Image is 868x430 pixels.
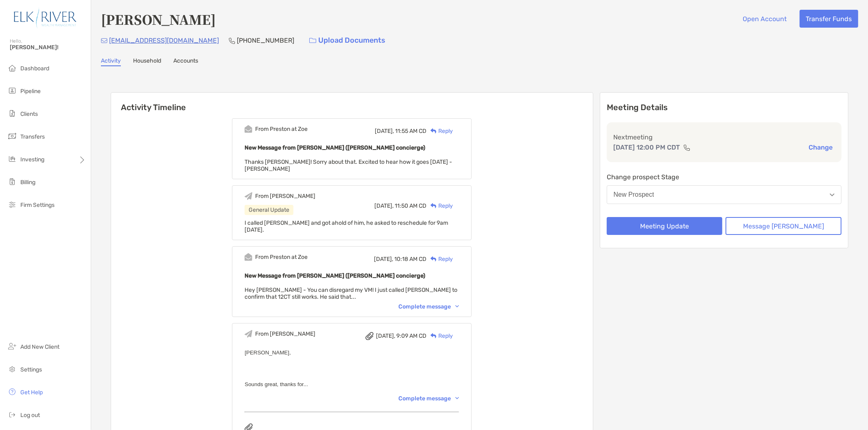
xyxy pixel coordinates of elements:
[245,330,252,338] img: Event icon
[20,202,55,208] span: Firm Settings
[374,202,394,209] span: [DATE],
[245,159,452,172] span: Thanks [PERSON_NAME]! Sorry about that. Excited to hear how it goes [DATE] -[PERSON_NAME]
[374,256,393,263] span: [DATE],
[431,256,437,262] img: Reply icon
[737,10,793,28] button: Open Account
[607,172,842,182] p: Change prospect Stage
[229,37,235,44] img: Phone Icon
[455,305,459,308] img: Chevron icon
[245,192,252,200] img: Event icon
[7,177,17,187] img: billing icon
[304,32,391,49] a: Upload Documents
[101,10,216,28] h4: [PERSON_NAME]
[7,410,17,419] img: logout icon
[398,395,459,402] div: Complete message
[255,193,315,200] div: From [PERSON_NAME]
[455,397,459,400] img: Chevron icon
[830,193,835,196] img: Open dropdown arrow
[245,125,252,133] img: Event icon
[20,156,44,163] span: Investing
[426,202,453,210] div: Reply
[7,341,17,351] img: add_new_client icon
[607,102,842,113] p: Meeting Details
[101,57,121,66] a: Activity
[20,343,59,350] span: Add New Client
[10,44,86,51] span: [PERSON_NAME]!
[431,203,437,208] img: Reply icon
[394,256,426,263] span: 10:18 AM CD
[726,217,842,235] button: Message [PERSON_NAME]
[431,333,437,339] img: Reply icon
[20,133,45,140] span: Transfers
[683,144,691,151] img: communication type
[309,38,316,43] img: button icon
[426,255,453,263] div: Reply
[20,65,49,72] span: Dashboard
[376,332,395,339] span: [DATE],
[111,93,593,112] h6: Activity Timeline
[426,332,453,340] div: Reply
[237,35,294,46] p: [PHONE_NUMBER]
[133,57,161,66] a: Household
[613,142,680,152] p: [DATE] 12:00 PM CDT
[365,332,374,340] img: attachment
[255,330,315,337] div: From [PERSON_NAME]
[245,219,448,233] span: I called [PERSON_NAME] and got ahold of him, he asked to reschedule for 9am [DATE].
[20,366,42,373] span: Settings
[245,253,252,261] img: Event icon
[607,185,842,204] button: New Prospect
[173,57,198,66] a: Accounts
[245,350,291,356] span: [PERSON_NAME],
[255,126,308,132] div: From Preston at Zoe
[426,127,453,135] div: Reply
[395,128,426,135] span: 11:55 AM CD
[245,205,293,215] div: General Update
[101,38,107,43] img: Email Icon
[20,111,38,117] span: Clients
[245,144,425,151] b: New Message from [PERSON_NAME] ([PERSON_NAME] concierge)
[245,287,457,300] span: Hey [PERSON_NAME] - You can disregard my VM! I just called [PERSON_NAME] to confirm that 12CT sti...
[10,3,81,33] img: Zoe Logo
[613,132,835,142] p: Next meeting
[800,10,858,28] button: Transfer Funds
[396,332,426,339] span: 9:09 AM CD
[607,217,723,235] button: Meeting Update
[109,35,219,46] p: [EMAIL_ADDRESS][DOMAIN_NAME]
[7,387,17,397] img: get-help icon
[395,202,426,209] span: 11:50 AM CD
[20,88,41,95] span: Pipeline
[614,191,654,198] div: New Prospect
[806,143,835,152] button: Change
[245,272,425,279] b: New Message from [PERSON_NAME] ([PERSON_NAME] concierge)
[255,254,308,261] div: From Preston at Zoe
[245,381,308,387] span: Sounds great, thanks for...
[20,389,43,396] span: Get Help
[7,154,17,164] img: investing icon
[431,128,437,134] img: Reply icon
[398,303,459,310] div: Complete message
[375,128,394,135] span: [DATE],
[7,364,17,374] img: settings icon
[7,131,17,141] img: transfers icon
[20,179,35,186] span: Billing
[7,109,17,118] img: clients icon
[7,63,17,73] img: dashboard icon
[7,86,17,96] img: pipeline icon
[20,412,40,419] span: Log out
[7,200,17,209] img: firm-settings icon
